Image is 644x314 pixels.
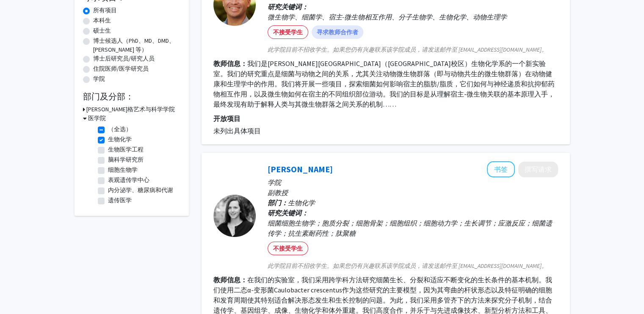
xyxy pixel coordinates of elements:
button: 向 Erin Goley 撰写请求 [518,162,558,177]
font: 书签 [494,165,508,174]
font: 生物医学工程 [108,146,144,153]
font: 学院 [268,178,281,187]
font: 研究关键词： [268,3,308,11]
font: 此学院目前不招收学生。如果您仍有兴趣联系该学院成员，请发送邮件至 [EMAIL_ADDRESS][DOMAIN_NAME]。 [268,262,547,270]
font: 生物化学 [108,135,132,143]
font: 脑科学研究所 [108,156,144,163]
font: （全选） [108,125,132,133]
font: 教师信息： [213,275,247,284]
font: 本科生 [93,17,111,24]
font: 研究关键词： [268,209,308,217]
font: 不接受学生 [273,28,303,36]
font: 学院 [93,75,105,83]
font: 博士候选人（PhD、MD、DMD、[PERSON_NAME] 等） [93,37,175,53]
font: 部门： [268,198,288,207]
font: 副教授 [268,188,288,197]
font: [PERSON_NAME]格艺术与科学学院 [86,105,175,113]
a: [PERSON_NAME] [268,164,333,174]
font: 部门及分部： [83,91,134,102]
font: 寻求教师合作者 [317,28,358,36]
font: 博士后研究员/研究人员 [93,55,155,62]
font: 教师信息： [213,59,247,68]
font: 生物化学 [288,198,315,207]
font: 细菌细胞生物学；胞质分裂；细胞骨架；细胞组织；细胞动力学；生长调节；应激反应；细菌遗传学；抗生素耐药性；肽聚糖 [268,219,552,237]
font: 微生物学、细菌学、宿主-微生物相互作用、分子生物学、生物化学、动物生理学 [268,13,507,21]
font: 我们是[PERSON_NAME][GEOGRAPHIC_DATA]（[GEOGRAPHIC_DATA]校区）生物化学系的一个新实验室。我们的研究重点是细菌与动物之间的关系，尤其关注动物微生物群落... [213,59,555,108]
iframe: 聊天 [6,276,36,308]
font: 基础生物医学科学研究所（IBBS） [108,207,173,223]
font: 未列出具体项目 [213,127,261,135]
font: 表观遗传学中心 [108,176,149,184]
font: 此学院目前不招收学生。如果您仍有兴趣联系该学院成员，请发送邮件至 [EMAIL_ADDRESS][DOMAIN_NAME]。 [268,46,547,53]
font: 细胞生物学 [108,166,138,174]
button: 将 Erin Goley 添加到书签 [487,161,515,177]
font: 开放项目 [213,114,240,123]
font: 所有项目 [93,6,117,14]
font: 撰写请求 [525,165,552,174]
font: 住院医师/医学研究员 [93,65,149,72]
font: 医学院 [88,114,106,122]
font: 内分泌学、糖尿病和代谢 [108,186,173,194]
font: 不接受学生 [273,245,303,252]
font: 硕士生 [93,27,111,34]
font: 遗传医学 [108,196,132,204]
